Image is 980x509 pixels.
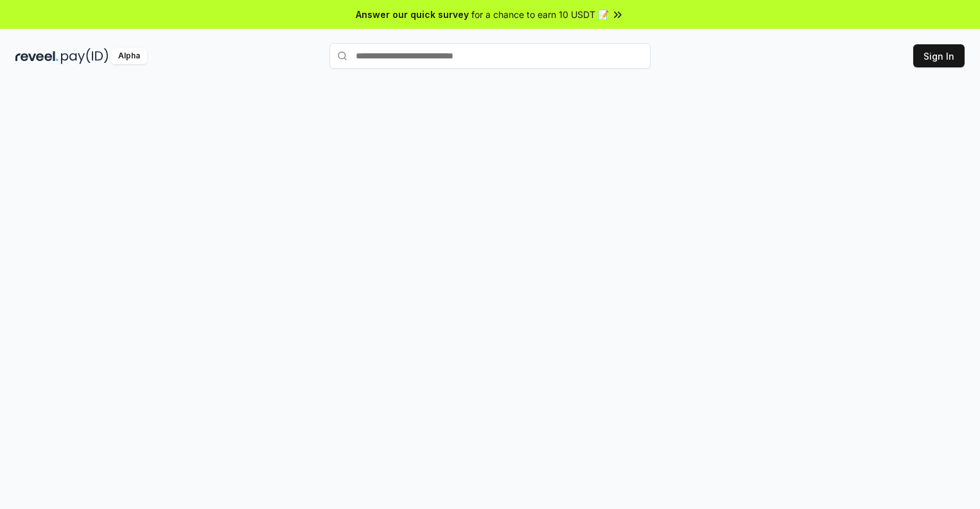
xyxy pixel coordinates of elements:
[913,44,965,67] button: Sign In
[15,48,58,64] img: reveel_dark
[111,48,147,64] div: Alpha
[471,8,609,21] span: for a chance to earn 10 USDT 📝
[356,8,469,21] span: Answer our quick survey
[61,48,109,64] img: pay_id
